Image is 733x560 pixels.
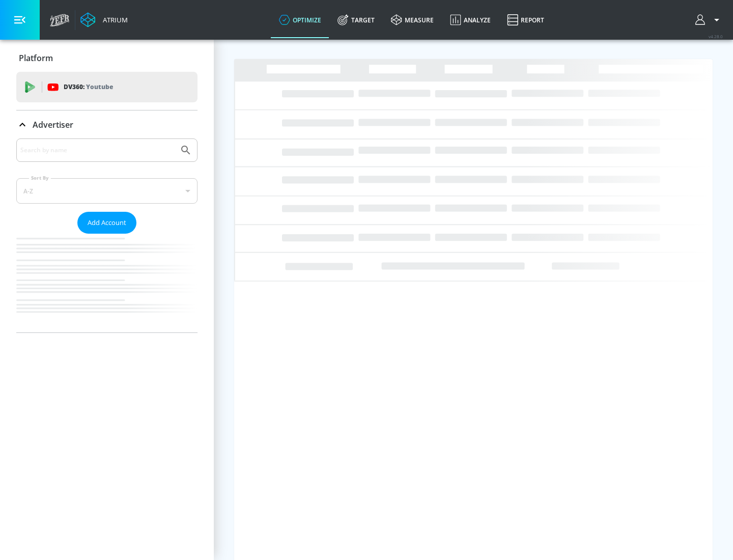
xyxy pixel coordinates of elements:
[33,119,73,130] p: Advertiser
[29,175,51,181] label: Sort By
[16,234,198,332] nav: list of Advertiser
[64,81,113,93] p: DV360:
[86,81,113,92] p: Youtube
[329,2,383,38] a: Target
[16,72,198,102] div: DV360: Youtube
[77,212,136,234] button: Add Account
[271,2,329,38] a: optimize
[19,52,53,64] p: Platform
[499,2,552,38] a: Report
[16,138,198,332] div: Advertiser
[20,144,175,157] input: Search by name
[80,12,128,27] a: Atrium
[99,15,128,24] div: Atrium
[383,2,442,38] a: measure
[88,217,126,229] span: Add Account
[709,34,723,39] span: v 4.28.0
[16,44,198,72] div: Platform
[442,2,499,38] a: Analyze
[16,178,198,204] div: A-Z
[16,110,198,139] div: Advertiser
